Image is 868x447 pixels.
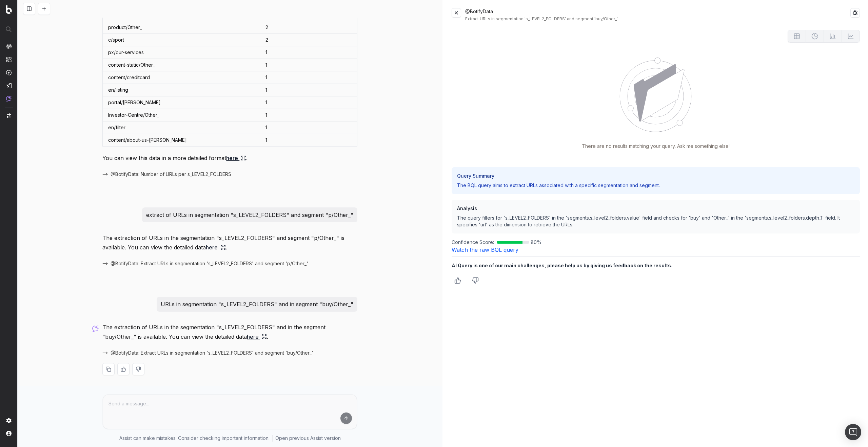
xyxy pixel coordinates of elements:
[206,243,226,252] a: here
[6,57,12,62] img: Intelligence
[260,59,357,71] td: 1
[824,30,842,43] button: Not available for current data
[6,5,12,14] img: Botify logo
[103,21,260,34] td: product/Other_
[619,58,692,132] img: No Data
[6,96,12,102] img: Assist
[6,70,12,75] img: Activation
[226,153,246,163] a: here
[119,435,270,442] p: Assist can make mistakes. Consider checking important information.
[452,263,672,268] b: AI Query is one of our main challenges, please help us by giving us feedback on the results.
[111,350,313,356] span: @BotifyData: Extract URLs in segmentation 's_LEVEL2_FOLDERS' and segment 'buy/Other_'
[103,71,260,84] td: content/creditcard
[92,325,99,332] img: Botify assist logo
[102,260,316,267] button: @BotifyData: Extract URLs in segmentation 's_LEVEL2_FOLDERS' and segment 'p/Other_'
[452,239,494,246] span: Confidence Score:
[102,171,239,178] button: @BotifyData: Number of URLs per s_LEVEL2_FOLDERS
[260,109,357,121] td: 1
[260,46,357,59] td: 1
[111,260,308,267] span: @BotifyData: Extract URLs in segmentation 's_LEVEL2_FOLDERS' and segment 'p/Other_'
[260,134,357,147] td: 1
[6,418,12,423] img: Setting
[6,44,12,49] img: Analytics
[842,30,860,43] button: Not available for current data
[103,96,260,109] td: portal/[PERSON_NAME]
[247,332,267,341] a: here
[260,121,357,134] td: 1
[102,153,357,163] p: You can view this data in a more detailed format .
[103,59,260,71] td: content-static/Other_
[806,30,824,43] button: Not available for current data
[260,96,357,109] td: 1
[260,21,357,34] td: 2
[469,274,481,287] button: Thumbs down
[103,84,260,96] td: en/listing
[103,134,260,147] td: content/about-us-[PERSON_NAME]
[465,8,851,22] div: @BotifyData
[103,109,260,121] td: Investor-Centre/Other_
[111,171,231,178] span: @BotifyData: Number of URLs per s_LEVEL2_FOLDERS
[788,30,806,43] button: Not available for current data
[161,299,353,309] p: URLs in segmentation "s_LEVEL2_FOLDERS" and in segment "buy/Other_"
[6,431,12,436] img: My account
[452,246,518,253] a: Watch the raw BQL query
[260,71,357,84] td: 1
[457,215,855,228] p: The query filters for 's_LEVEL2_FOLDERS' in the 'segments.s_level2_folders.value' field and check...
[7,113,11,118] img: Switch project
[845,424,861,440] div: Open Intercom Messenger
[531,239,541,246] span: 80 %
[260,34,357,46] td: 2
[457,205,855,212] h3: Analysis
[465,16,851,22] div: Extract URLs in segmentation 's_LEVEL2_FOLDERS' and segment 'buy/Other_'
[102,350,321,356] button: @BotifyData: Extract URLs in segmentation 's_LEVEL2_FOLDERS' and segment 'buy/Other_'
[103,34,260,46] td: c/sport
[103,46,260,59] td: px/our-services
[103,121,260,134] td: en/filter
[260,84,357,96] td: 1
[102,233,357,252] p: The extraction of URLs in the segmentation "s_LEVEL2_FOLDERS" and segment "p/Other_" is available...
[6,83,12,88] img: Studio
[457,182,855,189] p: The BQL query aims to extract URLs associated with a specific segmentation and segment.
[582,143,730,150] p: There are no results matching your query. Ask me something else!
[146,210,353,220] p: extract of URLs in segmentation "s_LEVEL2_FOLDERS" and segment "p/Other_"
[457,173,855,179] h3: Query Summary
[452,274,464,287] button: Thumbs up
[102,322,357,341] p: The extraction of URLs in the segmentation "s_LEVEL2_FOLDERS" and in the segment "buy/Other_" is ...
[275,435,341,442] a: Open previous Assist version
